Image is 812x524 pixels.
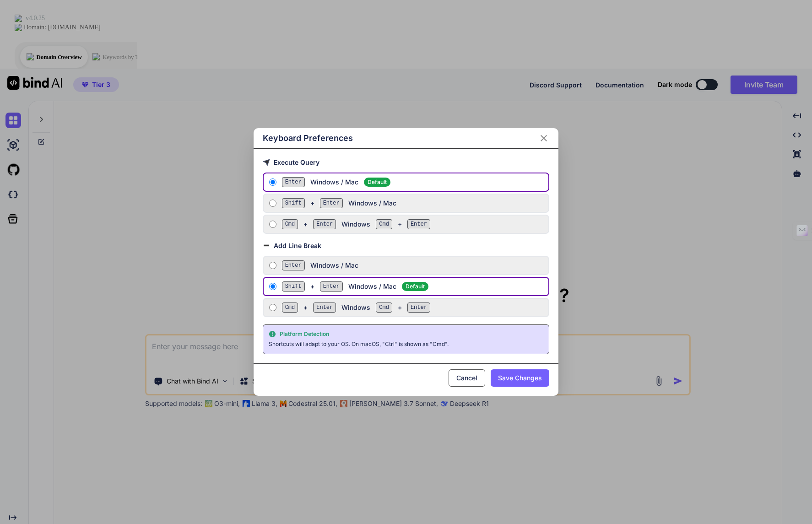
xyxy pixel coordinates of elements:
[376,303,392,313] span: Cmd
[313,219,336,229] span: Enter
[282,303,298,313] span: Cmd
[269,262,276,269] input: EnterWindows / Mac
[407,303,430,313] span: Enter
[320,198,343,208] span: Enter
[491,369,549,387] button: Save Changes
[263,158,549,167] h3: Execute Query
[269,330,543,338] div: Platform Detection
[269,340,543,349] div: Shortcuts will adapt to your OS. On macOS, "Ctrl" is shown as "Cmd".
[282,198,305,208] span: Shift
[26,15,45,22] div: v 4.0.25
[282,281,305,292] span: Shift
[269,304,276,311] input: Cmd+Enter Windows Cmd+Enter
[269,221,276,228] input: Cmd+Enter Windows Cmd+Enter
[282,177,305,187] span: Enter
[282,219,298,229] span: Cmd
[37,54,82,60] div: Domain Overview
[407,219,430,229] span: Enter
[24,24,101,31] div: Domain: [DOMAIN_NAME]
[364,178,390,187] span: Default
[27,53,34,60] img: tab_domain_overview_orange.svg
[263,132,353,145] h2: Keyboard Preferences
[269,283,276,290] input: Shift+EnterWindows / MacDefault
[92,53,100,60] img: tab_keywords_by_traffic_grey.svg
[282,198,545,208] div: + Windows / Mac
[282,177,545,187] div: Windows / Mac
[282,303,545,313] div: + Windows +
[282,281,545,292] div: + Windows / Mac
[282,260,545,270] div: Windows / Mac
[449,369,485,387] button: Cancel
[15,15,22,22] img: logo_orange.svg
[263,241,549,250] h3: Add Line Break
[376,219,392,229] span: Cmd
[402,282,428,291] span: Default
[269,178,276,186] input: EnterWindows / Mac Default
[15,24,22,31] img: website_grey.svg
[282,260,305,270] span: Enter
[313,303,336,313] span: Enter
[103,54,151,60] div: Keywords by Traffic
[282,219,545,229] div: + Windows +
[320,281,343,292] span: Enter
[538,133,549,144] button: Close
[269,200,276,207] input: Shift+EnterWindows / Mac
